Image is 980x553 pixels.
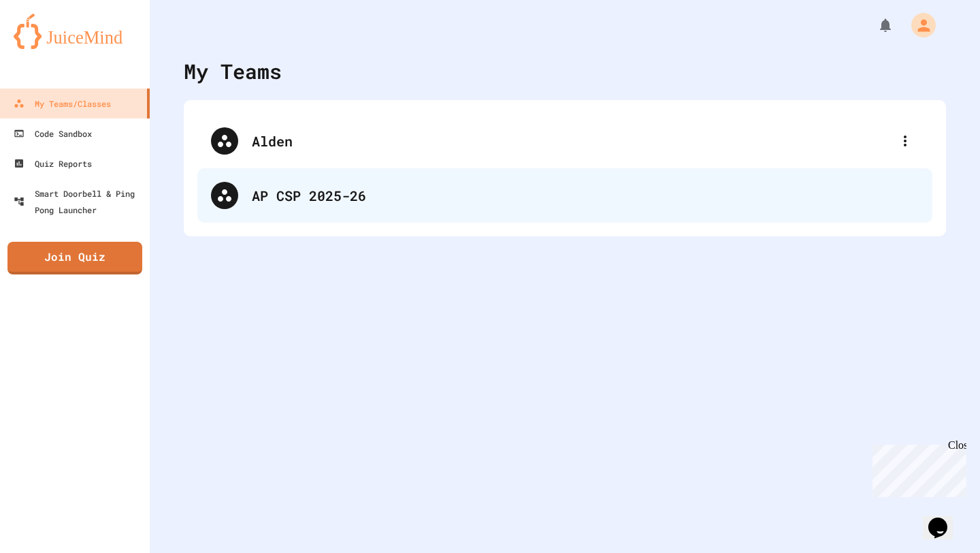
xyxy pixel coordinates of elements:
div: Smart Doorbell & Ping Pong Launcher [14,185,144,218]
div: My Account [897,10,939,41]
div: My Teams [184,56,282,86]
div: Chat with us now!Close [5,5,94,86]
div: AP CSP 2025-26 [252,185,919,206]
div: Code Sandbox [14,125,92,142]
div: My Notifications [852,14,897,37]
div: Quiz Reports [14,155,92,172]
iframe: chat widget [923,499,966,539]
div: Alden [252,131,892,151]
div: My Teams/Classes [14,95,111,112]
a: Join Quiz [7,242,142,274]
iframe: chat widget [867,439,966,497]
div: Alden [197,114,932,168]
img: logo-orange.svg [14,14,136,49]
div: AP CSP 2025-26 [197,168,932,223]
